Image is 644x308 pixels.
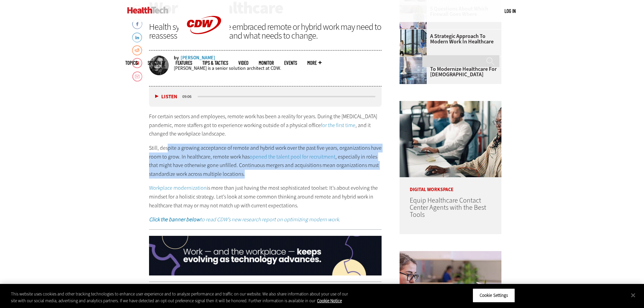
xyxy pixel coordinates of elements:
[148,60,165,65] span: Specialty
[149,184,382,210] p: is more than just having the most sophisticated toolset: It’s about evolving the mindset for a ho...
[149,112,382,138] p: For certain sectors and employees, remote work has been a reality for years. During the [MEDICAL_...
[127,7,168,14] img: Home
[626,288,641,303] button: Close
[400,177,501,192] p: Digital Workspace
[238,60,249,65] a: Video
[181,94,197,100] div: duration
[307,60,321,65] span: More
[321,122,355,129] a: for the first time
[400,57,427,84] img: Electronic health records
[400,101,501,177] img: Contact center
[400,57,430,62] a: Electronic health records
[155,94,177,99] button: Listen
[149,144,382,178] p: Still, despite a growing acceptance of remote and hybrid work over the past five years, organizat...
[149,184,207,191] a: Workplace modernization
[504,7,516,15] div: User menu
[149,216,340,223] a: Click the banner belowto read CDW’s new research report on optimizing modern work.
[317,298,342,304] a: More information about your privacy
[149,216,340,223] em: to read CDW’s new research report on optimizing modern work.
[504,8,516,14] a: Log in
[125,60,137,65] span: Topics
[410,196,486,219] a: Equip Healthcare Contact Center Agents with the Best Tools
[179,45,229,52] a: CDW
[473,288,515,303] button: Cookie Settings
[202,60,228,65] a: Tips & Tactics
[284,60,297,65] a: Events
[149,86,382,107] div: media player
[250,153,335,160] a: opened the talent pool for recruitment
[11,291,354,304] div: This website uses cookies and other tracking technologies to enhance user experience and to analy...
[176,60,192,65] a: Features
[149,216,200,223] strong: Click the banner below
[400,61,497,77] a: IHS’s PATH EHR Rollout Aims to Modernize Healthcare for [DEMOGRAPHIC_DATA]
[149,236,382,276] img: x_wpmod_q425_animated_click_desktop_01
[259,60,274,65] a: MonITor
